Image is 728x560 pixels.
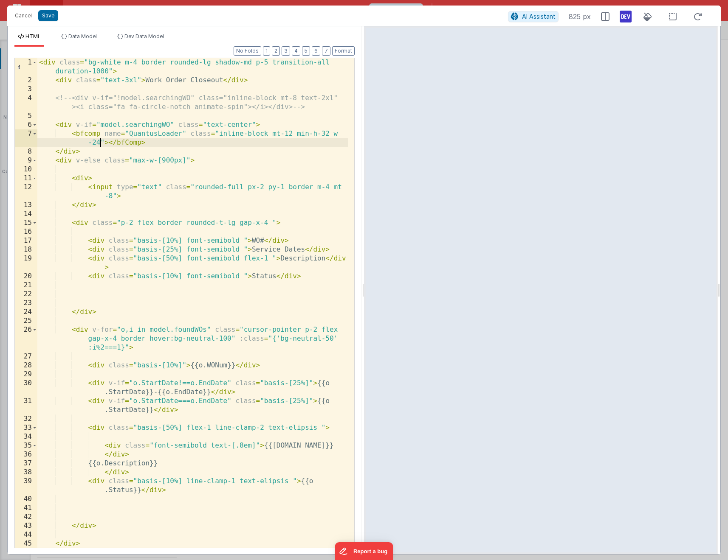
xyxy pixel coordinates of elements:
[15,272,37,281] div: 20
[15,129,37,147] div: 7
[15,325,37,352] div: 26
[302,46,310,56] button: 5
[25,33,41,39] span: HTML
[15,477,37,495] div: 39
[38,10,58,21] button: Save
[15,183,37,201] div: 12
[282,46,290,56] button: 3
[15,299,37,308] div: 23
[569,11,591,22] span: 825 px
[15,530,37,539] div: 44
[15,85,37,94] div: 3
[263,46,270,56] button: 1
[332,46,355,56] button: Format
[15,165,37,174] div: 10
[15,201,37,210] div: 13
[508,11,559,22] button: AI Assistant
[15,512,37,521] div: 42
[292,46,300,56] button: 4
[15,397,37,414] div: 31
[234,46,261,56] button: No Folds
[15,459,37,468] div: 37
[272,46,280,56] button: 2
[522,13,556,20] span: AI Assistant
[15,495,37,504] div: 40
[15,468,37,477] div: 38
[15,504,37,512] div: 41
[15,281,37,290] div: 21
[68,33,97,39] span: Data Model
[15,450,37,459] div: 36
[335,542,393,560] iframe: Marker.io feedback button
[15,227,37,236] div: 16
[15,245,37,254] div: 18
[15,521,37,530] div: 43
[15,156,37,165] div: 9
[15,423,37,432] div: 33
[11,10,36,22] button: Cancel
[15,210,37,218] div: 14
[15,112,37,120] div: 5
[15,539,37,548] div: 45
[15,379,37,397] div: 30
[15,94,37,112] div: 4
[15,236,37,245] div: 17
[15,352,37,361] div: 27
[322,46,330,56] button: 7
[15,308,37,316] div: 24
[15,290,37,299] div: 22
[15,174,37,183] div: 11
[15,432,37,441] div: 34
[15,414,37,423] div: 32
[15,361,37,370] div: 28
[15,58,37,76] div: 1
[15,441,37,450] div: 35
[15,218,37,227] div: 15
[15,147,37,156] div: 8
[15,254,37,272] div: 19
[15,370,37,379] div: 29
[15,316,37,325] div: 25
[312,46,320,56] button: 6
[15,120,37,129] div: 6
[124,33,164,39] span: Dev Data Model
[15,76,37,85] div: 2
